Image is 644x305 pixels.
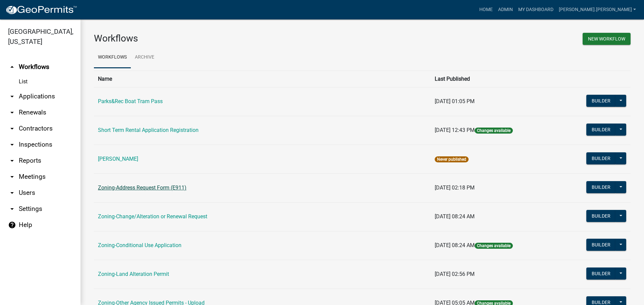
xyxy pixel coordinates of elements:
a: [PERSON_NAME].[PERSON_NAME] [556,3,639,16]
button: Builder [586,152,616,164]
i: arrow_drop_down [8,173,16,181]
a: Admin [495,3,516,16]
i: arrow_drop_down [8,108,16,117]
a: [PERSON_NAME] [98,156,138,162]
a: Zoning-Change/Alteration or Renewal Request [98,213,207,220]
a: Parks&Rec Boat Tram Pass [98,98,163,104]
h3: Workflows [94,33,357,44]
a: Zoning-Address Request Form (E911) [98,184,186,191]
span: [DATE] 08:24 AM [435,242,475,248]
button: Builder [586,268,616,280]
span: Changes available [475,243,513,249]
i: help [8,221,16,229]
a: Short Term Rental Application Registration [98,127,199,133]
button: Builder [586,210,616,222]
span: Never published [435,156,469,162]
span: [DATE] 02:56 PM [435,271,475,277]
button: Builder [586,181,616,193]
button: Builder [586,124,616,136]
th: Name [94,71,431,87]
a: Home [477,3,495,16]
span: [DATE] 08:24 AM [435,213,475,220]
span: [DATE] 12:43 PM [435,127,475,133]
i: arrow_drop_down [8,205,16,213]
i: arrow_drop_down [8,125,16,133]
a: Zoning-Land Alteration Permit [98,271,169,277]
th: Last Published [431,71,558,87]
a: My Dashboard [516,3,556,16]
a: Archive [131,47,158,68]
span: Changes available [475,128,513,134]
i: arrow_drop_down [8,92,16,100]
a: Workflows [94,47,131,68]
span: [DATE] 02:18 PM [435,184,475,191]
i: arrow_drop_up [8,63,16,71]
button: Builder [586,239,616,251]
i: arrow_drop_down [8,157,16,165]
i: arrow_drop_down [8,189,16,197]
span: [DATE] 01:05 PM [435,98,475,104]
button: New Workflow [583,33,631,45]
i: arrow_drop_down [8,141,16,149]
a: Zoning-Conditional Use Application [98,242,181,248]
button: Builder [586,95,616,107]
